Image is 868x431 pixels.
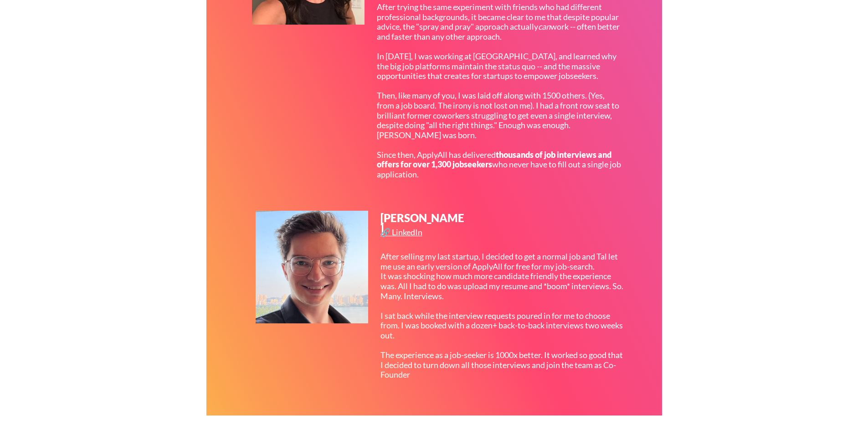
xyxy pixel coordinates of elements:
[538,21,550,31] em: can
[380,228,425,239] a: 🔗 LinkedIn
[380,252,625,380] div: After selling my last startup, I decided to get a normal job and Tal let me use an early version ...
[377,150,613,170] strong: thousands of job interviews and offers for over 1,300 jobseekers
[380,228,425,236] div: 🔗 LinkedIn
[380,213,465,234] div: [PERSON_NAME]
